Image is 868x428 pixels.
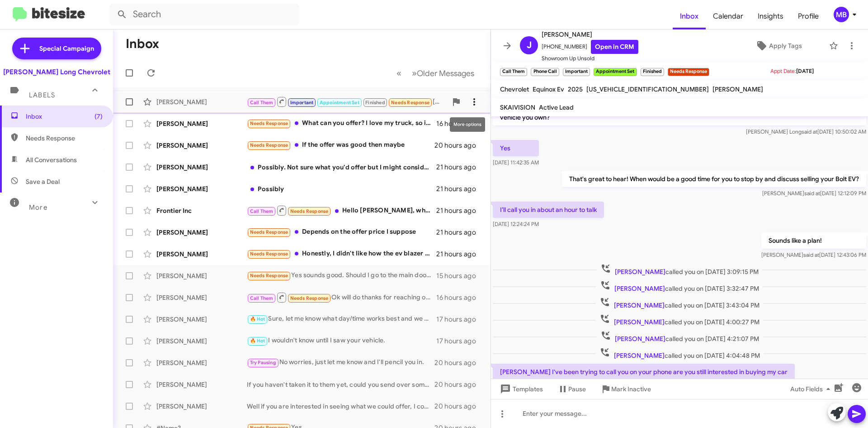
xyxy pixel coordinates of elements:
span: Needs Response [250,142,288,148]
div: I wouldn't know until I saw your vehicle. [247,336,436,346]
p: Yes [493,140,539,156]
div: Frontier Inc [156,206,247,215]
div: Possibly. Not sure what you'd offer but I might consider it. 2023 ZL1 Camaro, under 3k miles, pos... [247,163,436,172]
div: Honestly, I didn't like how the ev blazer you can hear the motor whine [247,249,436,259]
a: Profile [791,3,826,29]
span: Labels [29,91,55,99]
span: said at [803,251,819,258]
span: Showroom Up Unsold [542,54,638,63]
span: Needs Response [250,273,288,279]
span: [PHONE_NUMBER] [542,40,638,54]
div: 17 hours ago [436,315,483,324]
nav: Page navigation example [392,64,480,82]
span: Try Pausing [250,360,276,365]
span: Needs Response [290,208,329,214]
div: If the offer was good then maybe [247,140,434,150]
button: Templates [491,381,550,397]
span: [PERSON_NAME] [614,301,665,309]
div: 20 hours ago [434,141,483,150]
span: 2025 [568,85,583,93]
span: said at [804,190,820,197]
div: [PERSON_NAME] [156,250,247,259]
a: Inbox [673,3,706,29]
span: Inbox [26,112,103,121]
div: MB [834,7,849,22]
span: (7) [94,112,103,121]
div: 17 hours ago [436,337,483,346]
button: Previous [391,64,407,82]
span: [PERSON_NAME] [614,318,665,326]
span: Needs Response [250,120,288,126]
div: [PERSON_NAME] [156,97,247,106]
div: [PERSON_NAME] [156,402,247,411]
span: called you on [DATE] 3:32:47 PM [596,280,763,293]
span: Chevrolet [500,85,529,93]
span: [DATE] [796,67,814,74]
span: [DATE] 11:42:35 AM [493,159,539,166]
a: Calendar [706,3,750,29]
div: Possibly [247,184,436,193]
h1: Inbox [126,37,159,51]
small: Finished [641,68,664,76]
span: [PERSON_NAME] [DATE] 12:43:06 PM [761,251,866,258]
div: [PERSON_NAME] [156,163,247,172]
span: Appointment Set [320,100,359,106]
div: No worries, just let me know and I'll pencil you in. [247,357,434,368]
span: called you on [DATE] 4:21:07 PM [597,330,763,343]
div: [PERSON_NAME] [156,293,247,302]
span: [PERSON_NAME] [542,29,638,40]
span: 🔥 Hot [250,316,265,322]
span: [PERSON_NAME] [DATE] 12:12:09 PM [762,190,866,197]
span: called you on [DATE] 3:09:15 PM [597,263,762,276]
div: [PERSON_NAME] Long Chevrolet [3,67,110,77]
button: Pause [550,381,593,397]
p: That's great to hear! When would be a good time for you to stop by and discuss selling your Bolt EV? [562,171,866,187]
span: Call Them [250,208,274,214]
span: Special Campaign [39,44,94,53]
div: Hello [PERSON_NAME], what do you have in mind? I have some older vehicles as well [247,205,436,216]
div: If you haven't taken it to them yet, could you send over some pictures? [247,380,434,389]
div: 15 hours ago [436,271,483,280]
div: What can you offer? I love my truck, so it would have to be significant for me to sell. [247,118,436,129]
span: [PERSON_NAME] [712,85,763,93]
a: Insights [750,3,791,29]
span: Call Them [250,295,274,301]
span: [PERSON_NAME] [615,335,665,343]
span: called you on [DATE] 4:04:48 PM [596,347,764,360]
span: [PERSON_NAME] [614,284,665,293]
span: 🔥 Hot [250,338,265,344]
input: Search [109,4,299,25]
span: Pause [568,381,586,397]
span: Needs Response [391,100,429,106]
div: [PERSON_NAME] [156,315,247,324]
p: I’ll call you in about an hour to talk [493,202,604,218]
div: 21 hours ago [436,184,483,193]
span: Active Lead [539,103,574,111]
span: Auto Fields [790,381,834,397]
div: [PERSON_NAME] still looking for a car ?? [247,96,447,107]
small: Call Them [500,68,527,76]
span: All Conversations [26,155,77,164]
div: 21 hours ago [436,250,483,259]
button: Mark Inactive [593,381,658,397]
div: [PERSON_NAME] [156,141,247,150]
span: [DATE] 12:24:24 PM [493,221,539,227]
span: Needs Response [250,229,288,235]
span: Needs Response [26,134,103,143]
span: « [396,67,401,79]
div: 21 hours ago [436,228,483,237]
div: [PERSON_NAME] [156,228,247,237]
span: SKAIVISION [500,103,535,111]
div: 21 hours ago [436,163,483,172]
div: Well if you are interested in seeing what we could offer, I could set up an appointment for you t... [247,402,434,411]
div: [PERSON_NAME] [156,184,247,193]
span: Important [290,100,314,106]
span: Apply Tags [769,38,802,54]
div: [PERSON_NAME] [156,271,247,280]
div: 20 hours ago [434,380,483,389]
button: Auto Fields [783,381,841,397]
a: Special Campaign [12,38,101,59]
